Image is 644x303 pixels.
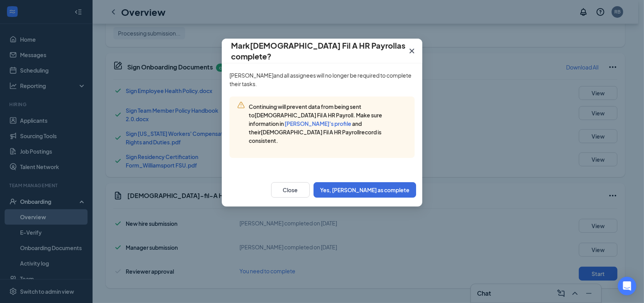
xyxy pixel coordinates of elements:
[231,40,413,62] h4: Mark [DEMOGRAPHIC_DATA] Fil A HR Payroll as complete?
[229,72,411,87] span: [PERSON_NAME] and all assignees will no longer be required to complete their tasks.
[271,182,310,198] button: Close
[237,101,245,109] svg: Warning
[618,277,636,295] div: Open Intercom Messenger
[401,39,422,63] button: Close
[314,182,416,198] button: Yes, [PERSON_NAME] as complete
[285,120,351,127] span: [PERSON_NAME] 's profile
[407,46,416,56] svg: Cross
[249,103,382,144] span: Continuing will prevent data from being sent to [DEMOGRAPHIC_DATA] Fil A HR Payroll . Make sure i...
[285,120,351,127] button: [PERSON_NAME]'s profile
